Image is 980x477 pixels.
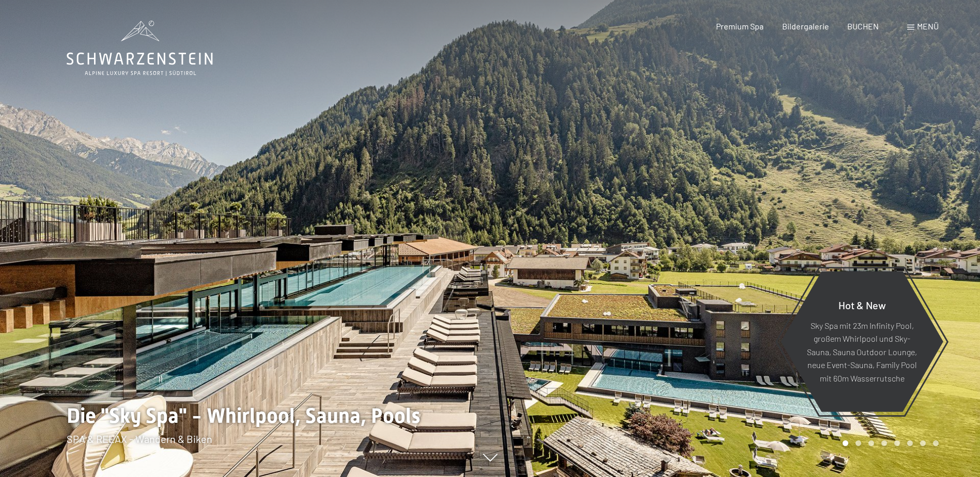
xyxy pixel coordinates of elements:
div: Carousel Page 4 [881,440,887,446]
span: Menü [917,21,939,31]
div: Carousel Page 2 [855,440,861,446]
div: Carousel Page 1 (Current Slide) [843,440,848,446]
a: Premium Spa [716,21,764,31]
a: Bildergalerie [782,21,829,31]
div: Carousel Page 5 [894,440,900,446]
div: Carousel Page 6 [907,440,913,446]
a: Hot & New Sky Spa mit 23m Infinity Pool, großem Whirlpool und Sky-Sauna, Sauna Outdoor Lounge, ne... [780,271,944,412]
div: Carousel Page 8 [933,440,939,446]
p: Sky Spa mit 23m Infinity Pool, großem Whirlpool und Sky-Sauna, Sauna Outdoor Lounge, neue Event-S... [806,319,918,385]
div: Carousel Pagination [839,440,939,446]
div: Carousel Page 7 [920,440,926,446]
span: Hot & New [838,298,886,311]
a: BUCHEN [847,21,879,31]
div: Carousel Page 3 [868,440,874,446]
